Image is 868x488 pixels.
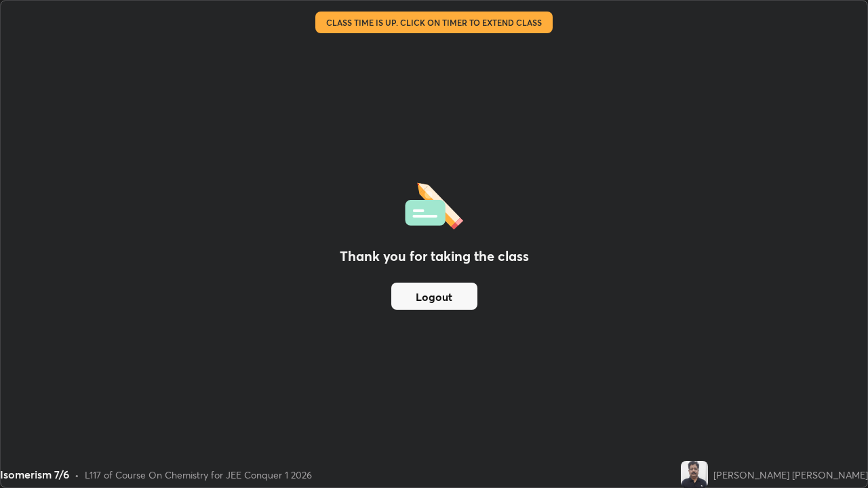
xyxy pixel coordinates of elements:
[681,461,708,488] img: b65781c8e2534093a3cbb5d1d1b042d9.jpg
[713,468,868,482] div: [PERSON_NAME] [PERSON_NAME]
[75,468,79,482] div: •
[340,246,529,266] h2: Thank you for taking the class
[391,283,477,310] button: Logout
[85,468,312,482] div: L117 of Course On Chemistry for JEE Conquer 1 2026
[405,178,463,230] img: offlineFeedback.1438e8b3.svg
